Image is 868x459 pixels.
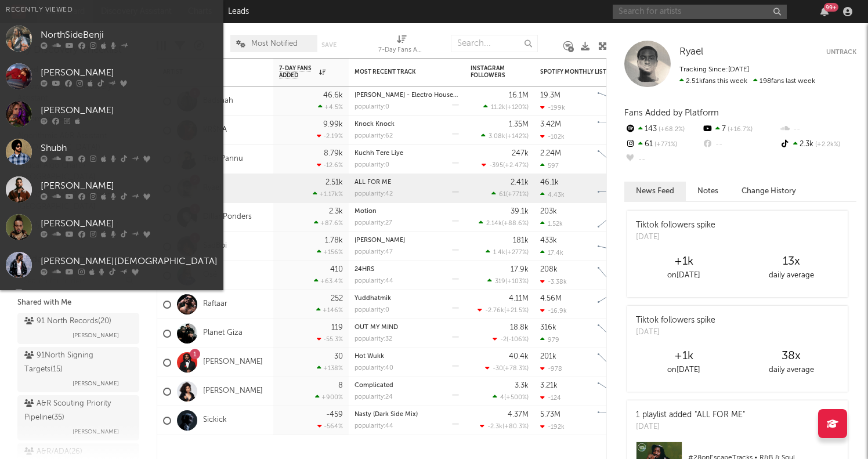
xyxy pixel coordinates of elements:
div: 433k [540,237,557,244]
button: News Feed [624,182,686,201]
div: NorthSideBenji [41,28,218,42]
svg: Chart title [592,377,645,406]
span: [PERSON_NAME] [73,328,119,342]
a: A&R Scouting Priority Pipeline(35)[PERSON_NAME] [17,395,139,440]
a: Kuchh Tere Liye [355,150,403,157]
div: 4.11M [509,295,529,302]
div: 13 x [737,255,845,269]
input: Search... [451,35,538,52]
span: 2.14k [486,221,502,227]
div: 1 playlist added [636,409,745,421]
div: popularity: 0 [355,307,389,313]
div: 3.42M [540,121,561,128]
span: +88.6 % [504,221,527,227]
div: 1.35M [509,121,529,128]
div: [PERSON_NAME] [41,104,218,118]
div: ( ) [483,103,529,111]
div: popularity: 24 [355,394,393,400]
a: [PERSON_NAME] [355,237,405,244]
div: 5.73M [540,411,560,418]
svg: Chart title [592,348,645,377]
div: ( ) [479,219,529,227]
div: daily average [737,269,845,283]
span: +2.2k % [813,142,840,148]
div: -12.6 % [317,161,343,169]
div: [PERSON_NAME] [41,66,218,80]
div: [DATE] [636,327,715,338]
div: Shubh [41,142,218,156]
a: [PERSON_NAME] - Electro House Mix [355,92,466,99]
button: Notes [686,182,730,201]
div: 17.9k [511,266,529,273]
div: 7-Day Fans Added (7-Day Fans Added) [378,29,425,63]
div: 19.3M [540,92,560,99]
div: -124 [540,394,561,402]
div: -102k [540,133,565,140]
span: -106 % [508,337,527,343]
div: +4.5 % [318,103,343,111]
div: +138 % [317,364,343,372]
div: -459 [326,411,343,418]
div: A&R/ADA ( 26 ) [24,445,82,459]
div: 3.3k [515,382,529,389]
a: [PERSON_NAME] [203,386,263,396]
input: Search for artists [613,5,787,19]
span: +68.2 % [657,127,685,133]
div: -- [624,152,701,167]
span: 61 [499,191,506,198]
div: 597 [540,162,559,169]
div: Nasty (Dark Side Mix) [355,411,459,418]
div: 17.4k [540,249,563,256]
button: Save [321,42,337,48]
div: -199k [540,104,565,111]
span: 3.08k [489,133,505,140]
div: ( ) [493,393,529,401]
div: ( ) [480,422,529,430]
a: Yuddhatmik [355,295,391,302]
span: +2.47 % [505,162,527,169]
div: -192k [540,423,565,431]
div: 316k [540,324,556,331]
div: ALL FOR ME [355,179,459,186]
div: ( ) [482,161,529,169]
div: on [DATE] [630,269,737,283]
span: 319 [495,279,505,285]
svg: Chart title [592,174,645,203]
div: popularity: 27 [355,220,392,226]
button: 99+ [820,7,829,16]
div: Shared with Me [17,296,139,310]
a: Raftaar [203,299,227,309]
a: 91 North Records(20)[PERSON_NAME] [17,313,139,344]
div: Knock Knock [355,121,459,128]
div: 7 [701,122,779,137]
div: 181k [513,237,529,244]
div: 91North Signing Targets ( 15 ) [24,349,129,377]
div: -- [779,122,856,137]
div: 7-Day Fans Added (7-Day Fans Added) [378,44,425,57]
div: Motion [355,208,459,215]
a: Complicated [355,382,393,389]
div: popularity: 0 [355,162,389,168]
div: daily average [737,363,845,377]
span: 11.2k [491,104,505,111]
div: popularity: 44 [355,423,393,429]
div: Spotify Monthly Listeners [540,68,627,75]
div: -16.9k [540,307,567,315]
div: 2.3k [329,208,343,215]
div: 247k [512,150,529,157]
a: 91North Signing Targets(15)[PERSON_NAME] [17,347,139,392]
svg: Chart title [592,261,645,290]
div: 2.51k [325,179,343,186]
span: 198 fans last week [679,78,815,85]
div: 2.3k [779,137,856,152]
a: DillanPonders [203,212,252,222]
div: 3.21k [540,382,558,389]
div: 203k [540,208,557,215]
div: 4.43k [540,191,565,198]
a: Hot Wukk [355,353,384,360]
span: +771 % [508,191,527,198]
span: Most Notified [251,40,298,48]
div: 46.1k [540,179,559,186]
div: popularity: 44 [355,278,393,284]
div: 38 x [737,349,845,363]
